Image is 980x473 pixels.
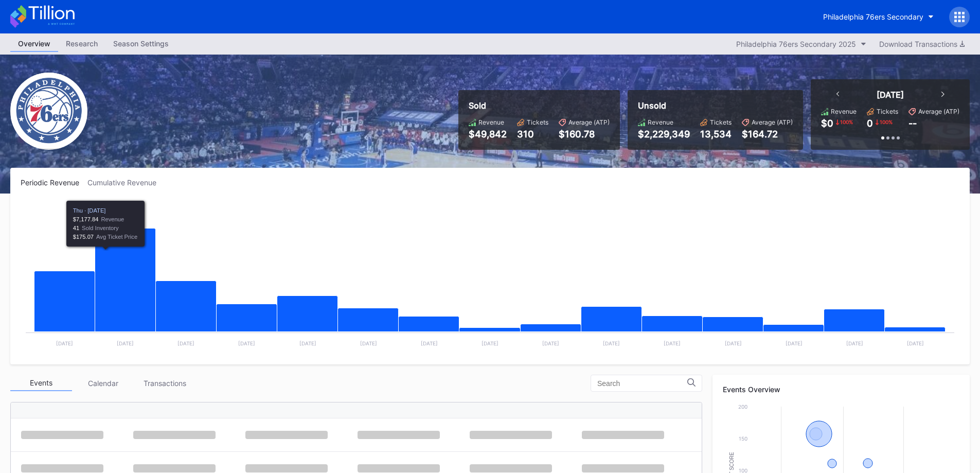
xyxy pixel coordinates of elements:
text: [DATE] [360,340,377,346]
div: 0 [867,118,873,129]
text: [DATE] [603,340,620,346]
button: Philadelphia 76ers Secondary 2025 [731,37,871,51]
div: 13,534 [700,129,732,139]
text: [DATE] [725,340,742,346]
div: Cumulative Revenue [87,178,165,187]
div: $160.78 [559,129,610,139]
div: Average (ATP) [568,118,610,126]
div: Average (ATP) [918,108,959,115]
div: Calendar [72,375,134,391]
div: Periodic Revenue [21,178,87,187]
div: Tickets [710,118,732,126]
text: 150 [739,435,747,442]
div: $2,229,349 [638,129,690,139]
div: Revenue [831,108,857,115]
text: [DATE] [542,340,559,346]
div: Download Transactions [879,40,965,48]
div: $164.72 [742,129,793,139]
a: Overview [10,36,58,52]
div: Tickets [877,108,898,115]
a: Season Settings [105,36,176,52]
text: [DATE] [664,340,681,346]
div: Research [58,36,105,51]
div: Transactions [134,375,195,391]
div: -- [908,118,917,129]
button: Download Transactions [874,37,970,51]
a: Research [58,36,105,52]
div: Philadelphia 76ers Secondary 2025 [736,40,856,48]
div: Philadelphia 76ers Secondary [823,12,923,21]
div: Sold [469,100,610,111]
text: [DATE] [56,340,73,346]
text: [DATE] [786,340,803,346]
text: [DATE] [421,340,438,346]
img: Philadelphia_76ers.png [10,73,87,150]
div: $0 [821,118,833,129]
div: Events Overview [723,385,959,394]
div: Revenue [648,118,673,126]
svg: Chart title [21,200,959,354]
div: Season Settings [105,36,176,51]
div: $49,842 [469,129,507,139]
div: Average (ATP) [752,118,793,126]
div: 100 % [879,118,894,126]
text: 200 [738,404,747,410]
div: 310 [517,129,548,139]
text: [DATE] [846,340,863,346]
div: 100 % [839,118,854,126]
text: [DATE] [907,340,924,346]
div: Events [10,375,72,391]
text: [DATE] [238,340,255,346]
div: [DATE] [877,90,904,100]
div: Tickets [527,118,548,126]
button: Philadelphia 76ers Secondary [815,7,941,26]
div: Revenue [478,118,504,126]
div: Unsold [638,100,793,111]
text: [DATE] [482,340,498,346]
input: Search [597,379,687,388]
text: [DATE] [177,340,194,346]
text: [DATE] [117,340,134,346]
text: [DATE] [299,340,316,346]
